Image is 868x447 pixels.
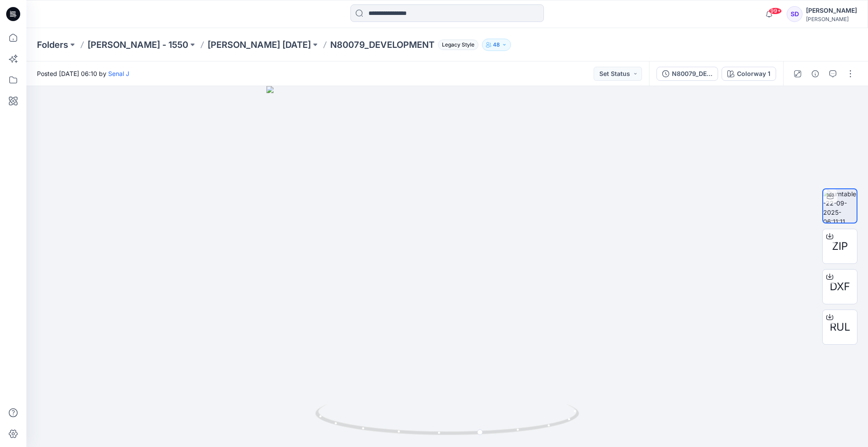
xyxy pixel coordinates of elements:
div: [PERSON_NAME] [806,16,857,22]
img: turntable-22-09-2025-06:11:11 [823,189,857,223]
span: DXF [830,279,850,295]
div: Colorway 1 [737,69,770,79]
a: [PERSON_NAME] - 1550 [88,39,188,51]
span: Legacy Style [438,40,478,50]
button: Legacy Style [434,39,478,51]
span: 99+ [769,7,782,14]
div: [PERSON_NAME] [806,5,857,16]
button: Details [808,67,822,81]
a: Senal J [108,70,129,77]
span: Posted [DATE] 06:10 by [37,69,129,78]
span: RUL [830,319,850,335]
div: N80079_DEVELOPMENT [672,69,712,79]
a: [PERSON_NAME] [DATE] [208,39,311,51]
span: ZIP [832,238,848,254]
button: Colorway 1 [722,67,776,81]
button: 48 [482,39,511,51]
a: Folders [37,39,68,51]
button: N80079_DEVELOPMENT [656,67,718,81]
div: SD [787,6,802,22]
p: N80079_DEVELOPMENT [330,39,434,51]
p: 48 [493,40,500,50]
